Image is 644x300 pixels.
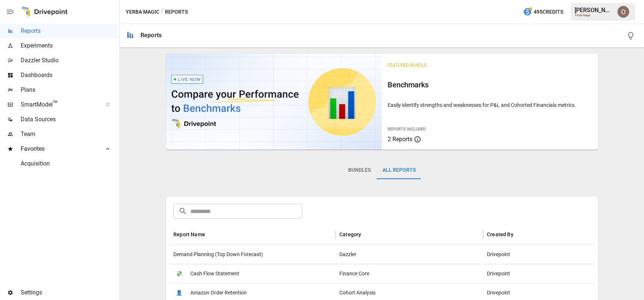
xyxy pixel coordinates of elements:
div: Created By [487,231,513,237]
span: Settings [21,288,118,297]
button: Sort [514,229,524,240]
span: Dashboards [21,71,118,80]
img: Oleksii Flok [617,6,629,18]
span: Experiments [21,41,118,50]
button: 495Credits [520,5,566,19]
span: Featured Bundle [388,63,427,68]
div: / [161,7,163,17]
div: [PERSON_NAME] [575,7,613,14]
span: 2 Reports [388,136,412,143]
span: Favorites [21,144,97,153]
span: 495 Credits [534,7,563,17]
div: Dazzler [336,245,483,264]
span: Team [21,130,118,139]
div: Reports [141,32,162,39]
span: Data Sources [21,115,118,124]
span: 💸 [173,268,184,279]
span: ™ [53,99,58,108]
span: Reports Included [388,127,426,132]
div: Drivepoint [483,264,631,283]
span: SmartModel [21,100,97,109]
span: Demand Planning (Top Down Forecast) [173,245,263,264]
button: Yerba Magic [126,7,159,17]
button: Bundles [342,161,377,179]
h6: Benchmarks [388,79,592,91]
img: video thumbnail [166,54,382,150]
span: Reports [21,27,118,35]
span: 👤 [173,287,184,299]
div: Yerba Magic [575,14,613,17]
button: Oleksii Flok [613,1,634,22]
span: Dazzler Studio [21,56,118,65]
span: Plans [21,86,118,94]
p: Easily identify strengths and weaknesses for P&L and Cohorted Financials metrics. [388,101,592,109]
button: Sort [206,229,216,240]
div: Category [339,231,361,237]
button: All Reports [377,161,422,179]
span: Cash Flow Statement [190,264,239,283]
div: Drivepoint [483,245,631,264]
div: Report Name [173,231,205,237]
button: Sort [362,229,372,240]
span: Acquisition [21,159,118,168]
div: Finance Core [336,264,483,283]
